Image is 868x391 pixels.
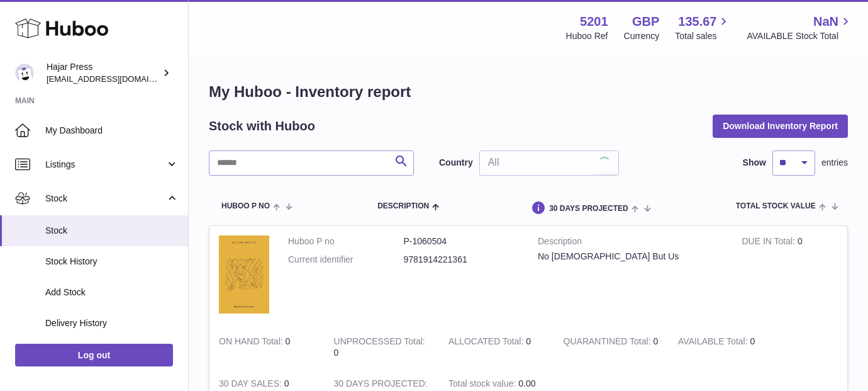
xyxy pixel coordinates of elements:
span: [EMAIL_ADDRESS][DOMAIN_NAME] [47,74,185,84]
strong: ALLOCATED Total [448,336,526,349]
strong: DUE IN Total [742,236,797,249]
span: AVAILABLE Stock Total [747,30,853,42]
strong: 5201 [580,13,608,30]
strong: AVAILABLE Total [678,336,750,349]
h2: Stock with Huboo [209,118,315,135]
dd: P-1060504 [404,235,520,247]
span: 30 DAYS PROJECTED [549,205,628,213]
span: Total stock value [736,202,816,210]
div: Hajar Press [47,61,160,85]
span: Stock [45,193,165,205]
td: 0 [732,226,847,326]
strong: ON HAND Total [219,336,286,349]
div: Currency [624,30,660,42]
button: Download Inventory Report [713,115,848,137]
dd: 9781914221361 [404,254,520,266]
span: Huboo P no [221,202,270,210]
strong: Description [538,235,723,251]
td: 0 [439,326,554,369]
img: product image [219,235,269,314]
strong: UNPROCESSED Total [334,336,425,349]
h1: My Huboo - Inventory report [209,82,848,102]
strong: GBP [632,13,659,30]
a: NaN AVAILABLE Stock Total [747,13,853,42]
label: Show [743,157,766,169]
span: Total sales [675,30,731,42]
img: editorial@hajarpress.com [15,64,34,82]
span: My Dashboard [45,125,179,137]
span: NaN [813,13,838,30]
td: 0 [325,326,440,369]
span: 0 [653,336,658,346]
div: No [DEMOGRAPHIC_DATA] But Us [538,251,723,263]
dt: Current identifier [288,254,404,266]
span: Stock History [45,256,179,268]
a: Log out [15,344,173,366]
span: Add Stock [45,286,179,298]
span: Description [377,202,429,210]
strong: QUARANTINED Total [564,336,654,349]
span: entries [821,157,848,169]
td: 0 [669,326,784,369]
label: Country [439,157,473,169]
span: Stock [45,225,179,237]
span: Listings [45,159,165,171]
a: 135.67 Total sales [675,13,731,42]
dt: Huboo P no [288,235,404,247]
div: Huboo Ref [566,30,608,42]
td: 0 [209,326,325,369]
span: 135.67 [678,13,716,30]
span: 0.00 [518,378,535,388]
span: Delivery History [45,317,179,329]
